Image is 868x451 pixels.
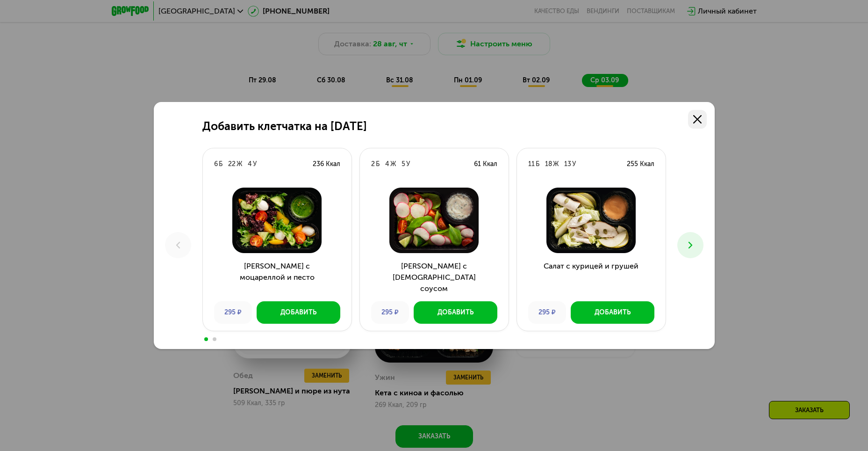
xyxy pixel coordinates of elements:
button: Добавить [257,301,340,324]
div: У [572,160,576,169]
img: Салат с курицей и грушей [524,188,658,253]
div: 13 [564,160,571,169]
div: 18 [545,160,552,169]
h3: Салат с курицей и грушей [517,261,666,294]
div: 255 Ккал [627,160,654,169]
div: Б [536,160,539,169]
div: Ж [553,160,559,169]
img: Салат с греческим соусом [367,188,501,253]
div: Б [219,160,222,169]
h3: [PERSON_NAME] с [DEMOGRAPHIC_DATA] соусом [360,261,509,294]
div: У [406,160,410,169]
div: У [253,160,257,169]
div: 295 ₽ [214,301,252,324]
div: Добавить [280,308,316,317]
div: Ж [237,160,242,169]
div: 61 Ккал [474,160,497,169]
img: Салат с моцареллой и песто [210,188,344,253]
button: Добавить [571,301,654,324]
div: 2 [371,160,375,169]
div: Ж [390,160,396,169]
div: 295 ₽ [528,301,566,324]
div: 5 [402,160,405,169]
div: 22 [228,160,236,169]
div: 4 [248,160,252,169]
h2: Добавить клетчатка на [DATE] [202,120,367,133]
div: 11 [528,160,535,169]
h3: [PERSON_NAME] с моцареллой и песто [203,261,352,294]
div: 236 Ккал [313,160,340,169]
div: Б [376,160,380,169]
div: Добавить [438,308,473,317]
div: 295 ₽ [371,301,409,324]
div: 6 [214,160,218,169]
div: 4 [385,160,389,169]
button: Добавить [414,301,497,324]
div: Добавить [595,308,631,317]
